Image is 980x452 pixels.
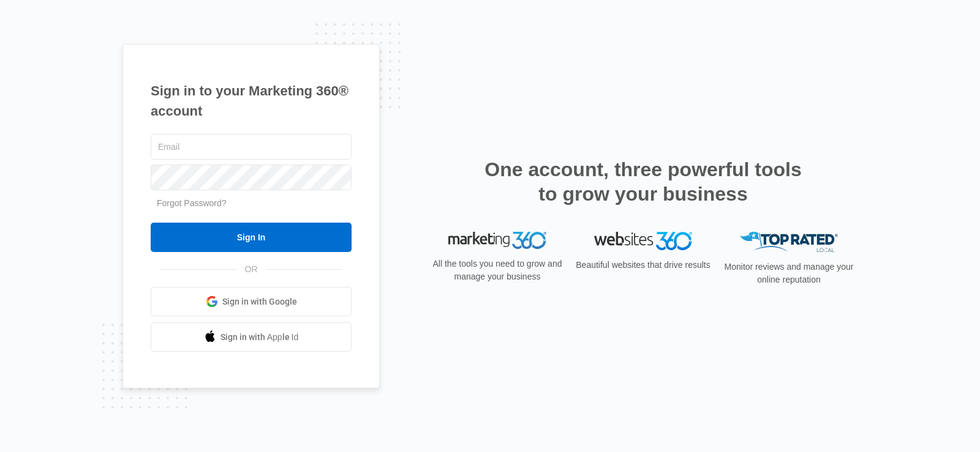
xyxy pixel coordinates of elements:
p: Monitor reviews and manage your online reputation [720,261,858,286]
a: Forgot Password? [157,198,227,208]
p: All the tools you need to grow and manage your business [429,257,566,283]
span: Sign in with Apple Id [221,331,299,344]
h2: One account, three powerful tools to grow your business [481,157,805,206]
img: Websites 360 [594,232,692,250]
img: Top Rated Local [740,232,838,252]
p: Beautiful websites that drive results [575,259,712,272]
input: Email [151,134,352,160]
span: Sign in with Google [222,295,297,308]
img: Marketing 360 [448,232,546,249]
h1: Sign in to your Marketing 360® account [151,81,352,121]
input: Sign In [151,223,352,252]
span: OR [236,263,266,276]
a: Sign in with Apple Id [151,322,352,352]
a: Sign in with Google [151,287,352,316]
